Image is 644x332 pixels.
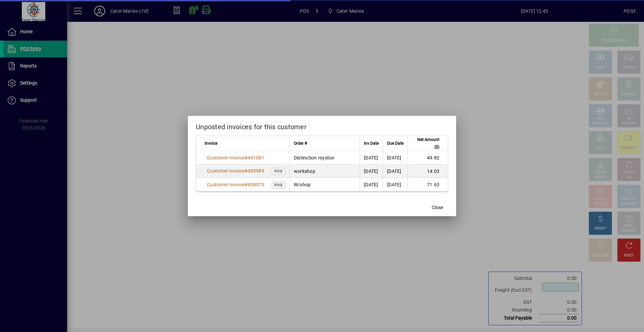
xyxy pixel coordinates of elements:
[294,169,315,174] span: workshop
[364,140,379,147] span: Inv Date
[205,154,267,161] a: Customer Invoice#401081
[408,151,448,164] td: 49.82
[274,169,283,174] span: POS
[248,182,264,187] span: 400973
[427,201,448,214] button: Close
[205,140,217,147] span: Invoice
[294,182,311,187] span: W/shop
[383,178,408,191] td: [DATE]
[383,151,408,164] td: [DATE]
[207,168,245,174] span: Customer Invoice
[245,168,248,174] span: #
[360,151,383,164] td: [DATE]
[207,155,245,160] span: Customer Invoice
[412,136,439,151] span: Net Amount ($)
[205,181,267,188] a: Customer Invoice#400973
[207,182,245,187] span: Customer Invoice
[408,178,448,191] td: 71.63
[248,168,264,174] span: 400989
[360,164,383,178] td: [DATE]
[294,155,335,160] span: Distinction royston
[408,164,448,178] td: 14.03
[387,140,404,147] span: Due Date
[245,155,248,160] span: #
[245,182,248,187] span: #
[248,155,264,160] span: 401081
[188,116,456,135] h2: Unposted invoices for this customer
[432,204,443,211] span: Close
[360,178,383,191] td: [DATE]
[205,167,267,175] a: Customer Invoice#400989
[383,164,408,178] td: [DATE]
[274,183,283,187] span: POS
[294,140,307,147] span: Order #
